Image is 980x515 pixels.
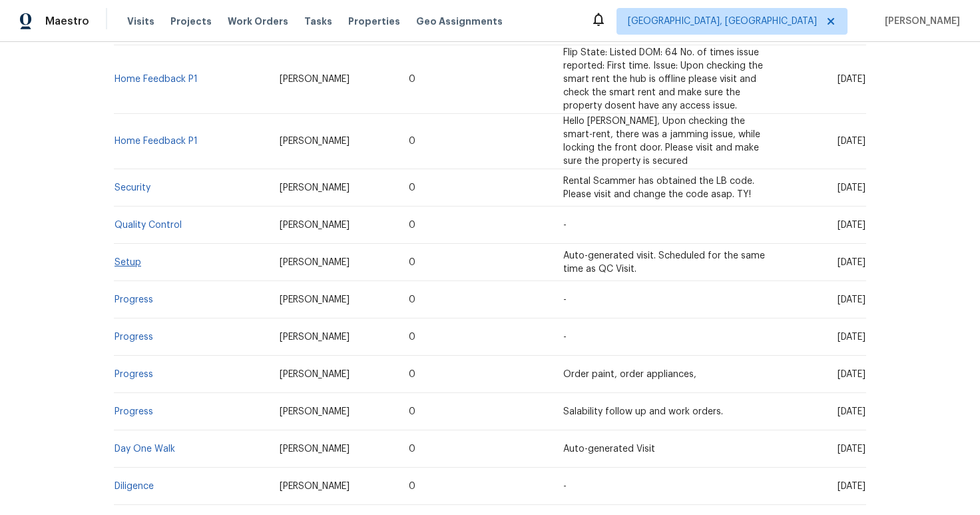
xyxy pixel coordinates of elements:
span: [GEOGRAPHIC_DATA], [GEOGRAPHIC_DATA] [628,15,817,28]
span: [DATE] [838,221,865,230]
a: Progress [115,332,153,342]
span: [PERSON_NAME] [280,221,350,230]
a: Progress [115,407,153,416]
span: 0 [409,370,415,379]
span: 0 [409,183,415,193]
span: [PERSON_NAME] [280,407,350,416]
span: 0 [409,482,415,491]
span: [DATE] [838,295,865,304]
span: Flip State: Listed DOM: 64 No. of times issue reported: First time. Issue: Upon checking the smar... [563,48,763,111]
span: 0 [409,258,415,267]
span: [DATE] [838,137,865,146]
span: Geo Assignments [416,15,503,28]
span: Properties [348,15,400,28]
span: 0 [409,444,415,454]
span: 0 [409,75,415,84]
a: Progress [115,295,153,304]
a: Setup [115,258,141,267]
a: Home Feedback P1 [115,75,198,84]
span: [PERSON_NAME] [280,75,350,84]
a: Diligence [115,482,154,491]
span: 0 [409,332,415,342]
span: [PERSON_NAME] [280,332,350,342]
span: Auto-generated visit. Scheduled for the same time as QC Visit. [563,251,765,274]
span: [DATE] [838,444,865,454]
span: [DATE] [838,332,865,342]
span: Salability follow up and work orders. [563,407,723,416]
span: [PERSON_NAME] [280,482,350,491]
span: Hello [PERSON_NAME], Upon checking the smart-rent, there was a jamming issue, while locking the f... [563,117,760,166]
span: - [563,221,567,230]
span: - [563,482,567,491]
span: [PERSON_NAME] [280,137,350,146]
span: [PERSON_NAME] [879,15,960,28]
span: - [563,295,567,304]
span: [DATE] [838,75,865,84]
span: [PERSON_NAME] [280,444,350,454]
span: Tasks [304,17,332,26]
span: [DATE] [838,407,865,416]
span: [PERSON_NAME] [280,295,350,304]
span: Order paint, order appliances, [563,370,696,379]
span: 0 [409,137,415,146]
span: 0 [409,295,415,304]
a: Progress [115,370,153,379]
span: [DATE] [838,482,865,491]
span: Auto-generated Visit [563,444,655,454]
span: [DATE] [838,370,865,379]
span: [PERSON_NAME] [280,370,350,379]
span: 0 [409,221,415,230]
span: [PERSON_NAME] [280,183,350,193]
span: Work Orders [228,15,288,28]
a: Security [115,183,150,193]
a: Quality Control [115,221,182,230]
span: - [563,332,567,342]
span: Visits [127,15,154,28]
span: Maestro [45,15,89,28]
span: Projects [170,15,212,28]
a: Day One Walk [115,444,175,454]
a: Home Feedback P1 [115,137,198,146]
span: 0 [409,407,415,416]
span: Rental Scammer has obtained the LB code. Please visit and change the code asap. TY! [563,177,754,199]
span: [PERSON_NAME] [280,258,350,267]
span: [DATE] [838,183,865,193]
span: [DATE] [838,258,865,267]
